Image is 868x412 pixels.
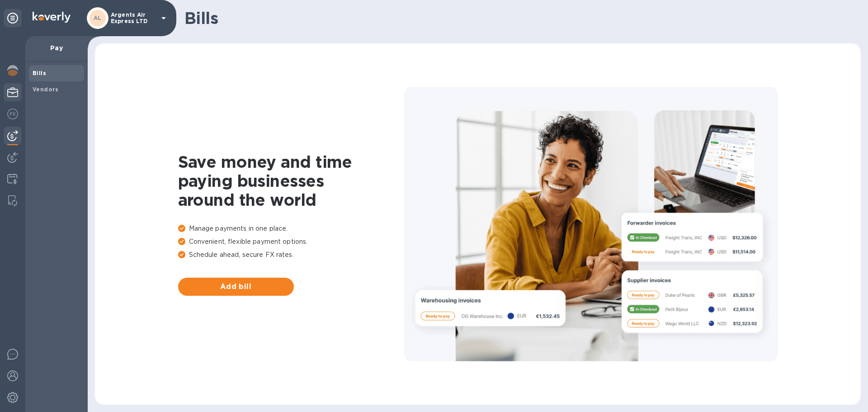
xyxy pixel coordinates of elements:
[7,109,18,119] img: Foreign exchange
[185,281,287,292] span: Add bill
[178,152,404,209] h1: Save money and time paying businesses around the world
[178,278,294,296] button: Add bill
[33,86,59,93] b: Vendors
[33,70,46,76] b: Bills
[7,174,18,185] img: Credit hub
[111,12,156,24] p: Argents Air Express LTD
[33,43,80,52] p: Pay
[178,250,404,260] p: Schedule ahead, secure FX rates.
[94,14,102,21] b: AL
[4,9,22,27] div: Unpin categories
[178,224,404,233] p: Manage payments in one place.
[178,237,404,246] p: Convenient, flexible payment options.
[184,9,854,28] h1: Bills
[33,12,71,23] img: Logo
[7,87,18,98] img: My Profile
